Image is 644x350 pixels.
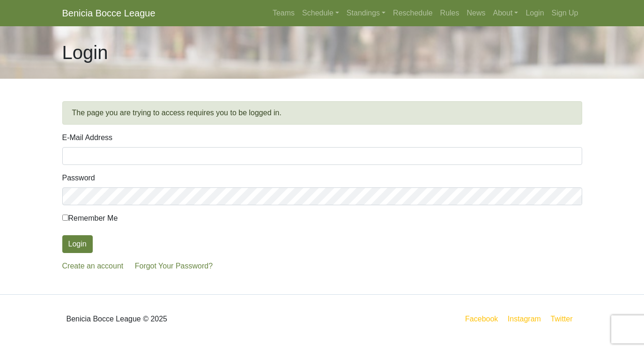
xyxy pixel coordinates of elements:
a: Rules [437,4,463,22]
label: Remember Me [62,213,118,224]
input: Remember Me [62,215,68,221]
a: News [463,4,489,22]
a: Standings [343,4,389,22]
div: The page you are trying to access requires you to be logged in. [62,101,582,125]
a: Forgot Your Password? [135,262,213,270]
a: Benicia Bocce League [62,4,155,22]
a: Facebook [463,313,500,325]
a: Reschedule [389,4,437,22]
a: Instagram [506,313,543,325]
a: Create an account [62,262,124,270]
a: Twitter [548,313,580,325]
a: About [489,4,522,22]
a: Teams [269,4,298,22]
a: Sign Up [548,4,582,22]
a: Schedule [298,4,343,22]
a: Login [522,4,548,22]
h1: Login [62,41,108,64]
div: Benicia Bocce League © 2025 [55,302,322,336]
label: E-Mail Address [62,132,113,143]
button: Login [62,235,93,253]
label: Password [62,172,95,184]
